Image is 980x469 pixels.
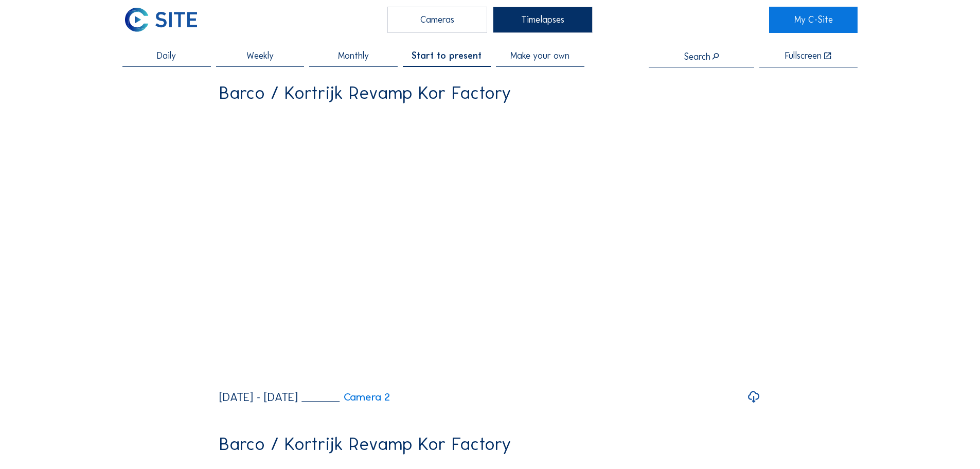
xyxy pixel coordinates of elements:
[493,7,593,32] div: Timelapses
[412,51,482,61] span: Start to present
[510,51,569,61] span: Make your own
[157,51,176,61] span: Daily
[301,392,390,403] a: Camera 2
[219,83,511,102] div: Barco / Kortrijk Revamp Kor Factory
[219,435,511,453] div: Barco / Kortrijk Revamp Kor Factory
[219,110,761,381] video: Your browser does not support the video tag.
[769,7,857,32] a: My C-Site
[122,7,210,32] a: C-SITE Logo
[338,51,369,61] span: Monthly
[785,51,822,61] div: Fullscreen
[122,7,200,32] img: C-SITE Logo
[219,391,298,403] div: [DATE] - [DATE]
[246,51,274,61] span: Weekly
[387,7,487,32] div: Cameras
